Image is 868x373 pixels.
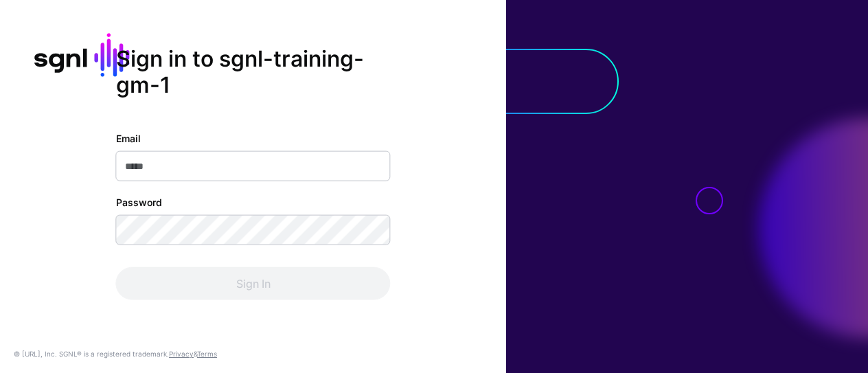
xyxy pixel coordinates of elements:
[14,348,217,359] div: © [URL], Inc. SGNL® is a registered trademark. &
[116,131,141,146] label: Email
[197,350,217,358] a: Terms
[116,195,162,210] label: Password
[169,350,194,358] a: Privacy
[116,45,391,98] h2: Sign in to sgnl-training-gm-1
